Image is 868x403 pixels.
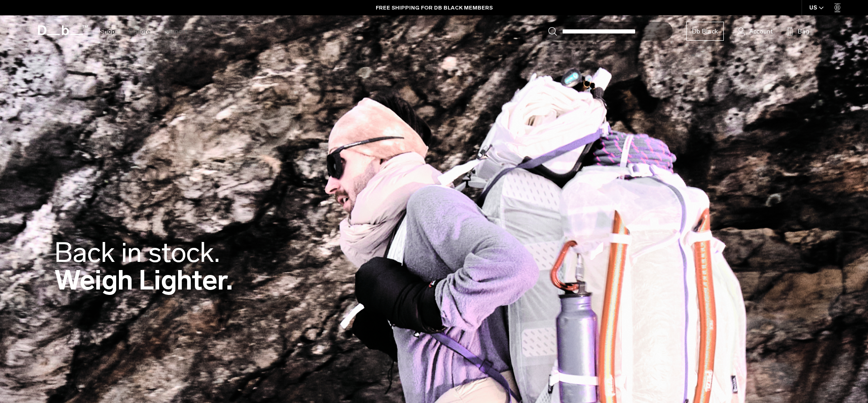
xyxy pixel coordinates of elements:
[54,236,220,269] span: Back in stock.
[129,15,151,47] a: Explore
[93,15,194,47] nav: Main Navigation
[100,15,115,47] a: Shop
[164,15,187,47] a: Support
[376,4,493,12] a: FREE SHIPPING FOR DB BLACK MEMBERS
[54,239,233,294] h2: Weigh Lighter.
[737,26,773,37] a: Account
[798,27,809,36] span: Bag
[786,26,809,37] button: Bag
[749,27,773,36] span: Account
[686,22,724,41] a: Db Black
